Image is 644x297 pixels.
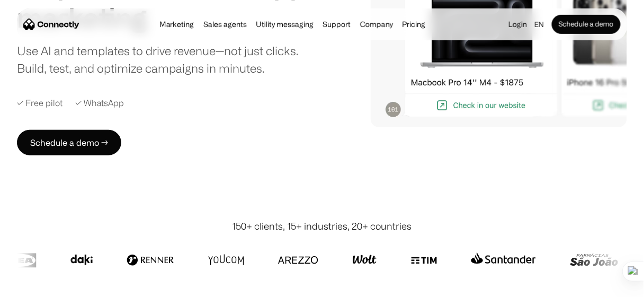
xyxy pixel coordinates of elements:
[17,130,121,155] a: Schedule a demo →
[200,20,250,29] a: Sales agents
[320,20,354,29] a: Support
[253,20,317,29] a: Utility messaging
[399,20,428,29] a: Pricing
[17,42,318,77] div: Use AI and templates to drive revenue—not just clicks. Build, test, and optimize campaigns in min...
[534,17,544,32] div: en
[75,98,124,108] div: ✓ WhatsApp
[23,16,79,32] a: home
[530,17,552,32] div: en
[232,219,412,233] div: 150+ clients, 15+ industries, 20+ countries
[552,15,621,34] a: Schedule a demo
[156,20,198,29] a: Marketing
[357,17,396,32] div: Company
[360,17,393,32] div: Company
[11,277,64,293] aside: Language selected: English
[21,278,64,293] ul: Language list
[505,17,530,32] a: Login
[17,98,62,108] div: ✓ Free pilot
